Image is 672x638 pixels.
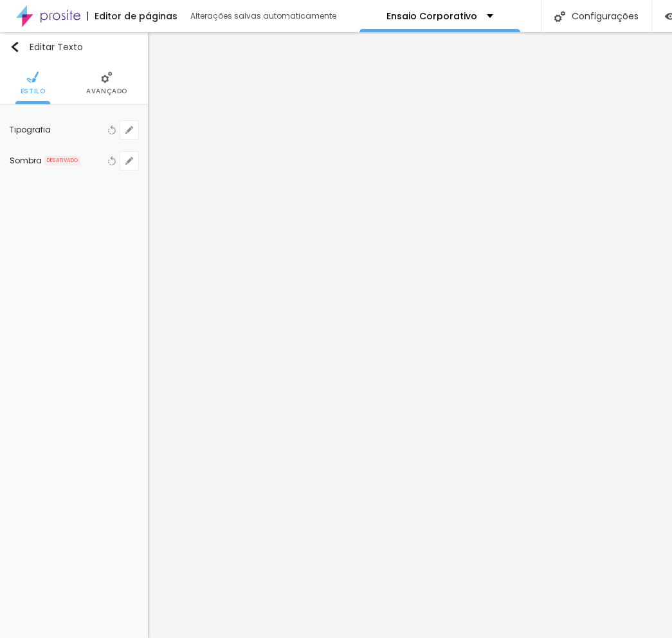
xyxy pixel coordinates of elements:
[554,11,565,22] img: Icone
[21,88,46,95] span: Estilo
[190,12,338,20] div: Alterações salvas automaticamente
[87,12,177,21] div: Editor de páginas
[44,156,80,165] span: DESATIVADO
[386,12,477,21] p: Ensaio Corporativo
[101,71,113,83] img: Icone
[10,42,83,52] div: Editar Texto
[27,71,39,83] img: Icone
[10,157,42,165] div: Sombra
[10,42,20,52] img: Icone
[10,126,105,134] div: Tipografia
[86,88,127,95] span: Avançado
